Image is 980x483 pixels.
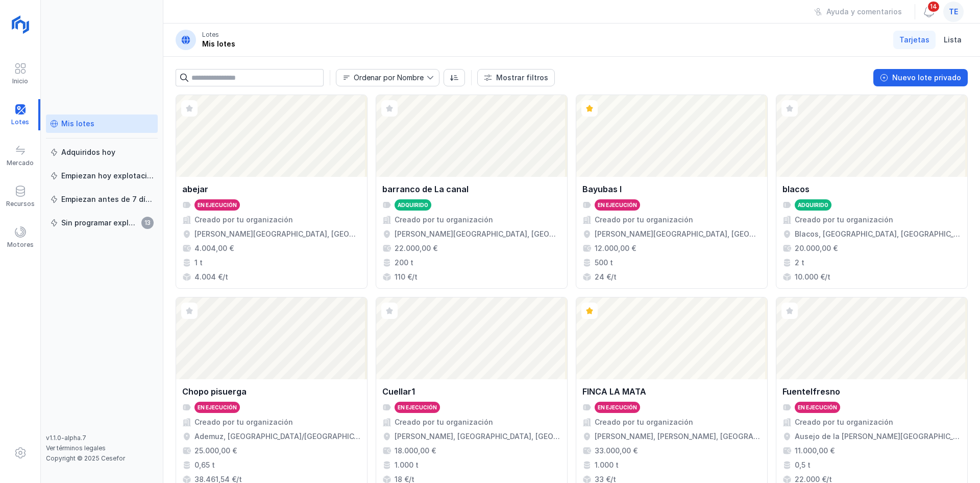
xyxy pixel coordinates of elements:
div: 1.000 t [395,460,419,470]
div: Mostrar filtros [496,73,548,83]
div: Empiezan antes de 7 días [61,194,154,204]
div: En ejecución [398,404,437,411]
button: Ayuda y comentarios [807,3,909,20]
div: 11.000,00 € [795,446,835,456]
div: Creado por tu organización [795,417,893,427]
span: 13 [141,217,154,229]
div: 18.000,00 € [395,446,436,456]
div: Fuentelfresno [782,385,840,398]
div: [PERSON_NAME], [PERSON_NAME], [GEOGRAPHIC_DATA], [GEOGRAPHIC_DATA] [595,431,761,442]
div: 4.004 €/t [194,272,228,282]
div: Chopo pisuerga [182,385,247,398]
div: 200 t [395,258,413,268]
div: Empiezan hoy explotación [61,171,154,181]
div: Adquiridos hoy [61,147,115,157]
span: 14 [927,1,940,13]
div: 10.000 €/t [795,272,830,282]
div: En ejecución [598,404,637,411]
div: blacos [782,183,810,195]
div: Cuellar1 [382,385,415,398]
div: En ejecución [198,201,237,209]
div: 1.000 t [595,460,619,470]
button: Mostrar filtros [477,69,555,86]
span: Tarjetas [899,35,929,45]
div: v1.1.0-alpha.7 [46,434,158,442]
div: 110 €/t [395,272,418,282]
div: 2 t [795,258,804,268]
div: Ordenar por Nombre [354,74,424,81]
div: [PERSON_NAME][GEOGRAPHIC_DATA], [GEOGRAPHIC_DATA], [GEOGRAPHIC_DATA], [GEOGRAPHIC_DATA], [GEOGRAP... [395,229,561,239]
div: Motores [7,241,34,249]
div: 4.004,00 € [194,243,234,254]
div: Creado por tu organización [595,417,693,427]
div: Recursos [6,200,35,208]
div: Blacos, [GEOGRAPHIC_DATA], [GEOGRAPHIC_DATA], [GEOGRAPHIC_DATA] [795,229,961,239]
div: FINCA LA MATA [582,385,646,398]
div: [PERSON_NAME], [GEOGRAPHIC_DATA], [GEOGRAPHIC_DATA], [GEOGRAPHIC_DATA] [395,431,561,442]
div: 20.000,00 € [795,243,838,254]
a: Mis lotes [46,114,158,133]
div: Inicio [12,77,28,85]
div: Mis lotes [61,119,94,129]
div: Creado por tu organización [395,215,493,225]
a: Adquiridos hoy [46,143,158,162]
button: Nuevo lote privado [873,69,968,86]
a: Empiezan antes de 7 días [46,190,158,209]
div: [PERSON_NAME][GEOGRAPHIC_DATA], [GEOGRAPHIC_DATA], [GEOGRAPHIC_DATA] [595,229,761,239]
div: En ejecución [198,404,237,411]
div: En ejecución [598,201,637,209]
div: Creado por tu organización [395,417,493,427]
div: Ausejo de la [PERSON_NAME][GEOGRAPHIC_DATA], [GEOGRAPHIC_DATA], [GEOGRAPHIC_DATA] [795,431,961,442]
img: logoRight.svg [8,12,33,37]
span: te [949,7,958,17]
a: Tarjetas [893,31,936,49]
div: Creado por tu organización [194,417,293,427]
div: Lotes [202,31,219,39]
div: 0,65 t [194,460,215,470]
div: Creado por tu organización [595,215,693,225]
div: Ademuz, [GEOGRAPHIC_DATA]/[GEOGRAPHIC_DATA], [GEOGRAPHIC_DATA], [GEOGRAPHIC_DATA] [194,431,361,442]
a: Empiezan hoy explotación [46,167,158,185]
div: Ayuda y comentarios [826,7,902,17]
div: 1 t [194,258,203,268]
div: 500 t [595,258,613,268]
div: Adquirido [798,201,828,209]
span: Nombre [336,70,427,86]
div: 24 €/t [595,272,617,282]
div: Creado por tu organización [795,215,893,225]
div: Adquirido [398,201,428,209]
span: Lista [944,35,962,45]
div: Nuevo lote privado [892,73,961,83]
a: blacosAdquiridoCreado por tu organizaciónBlacos, [GEOGRAPHIC_DATA], [GEOGRAPHIC_DATA], [GEOGRAPHI... [776,95,968,289]
div: 33.000,00 € [595,446,638,456]
div: Sin programar explotación [61,218,138,228]
div: 25.000,00 € [194,446,237,456]
div: barranco de La canal [382,183,469,195]
a: Bayubas IEn ejecuciónCreado por tu organización[PERSON_NAME][GEOGRAPHIC_DATA], [GEOGRAPHIC_DATA],... [576,95,768,289]
a: Lista [938,31,968,49]
div: 0,5 t [795,460,811,470]
div: Creado por tu organización [194,215,293,225]
a: Ver términos legales [46,444,106,452]
div: Copyright © 2025 Cesefor [46,454,158,463]
a: Sin programar explotación13 [46,214,158,232]
div: 22.000,00 € [395,243,437,254]
div: [PERSON_NAME][GEOGRAPHIC_DATA], [GEOGRAPHIC_DATA], [GEOGRAPHIC_DATA] [194,229,361,239]
div: En ejecución [798,404,837,411]
div: abejar [182,183,208,195]
div: Mercado [7,159,34,167]
a: barranco de La canalAdquiridoCreado por tu organización[PERSON_NAME][GEOGRAPHIC_DATA], [GEOGRAPHI... [376,95,568,289]
div: 12.000,00 € [595,243,636,254]
div: Mis lotes [202,39,235,49]
div: Bayubas I [582,183,622,195]
a: abejarEn ejecuciónCreado por tu organización[PERSON_NAME][GEOGRAPHIC_DATA], [GEOGRAPHIC_DATA], [G... [176,95,367,289]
